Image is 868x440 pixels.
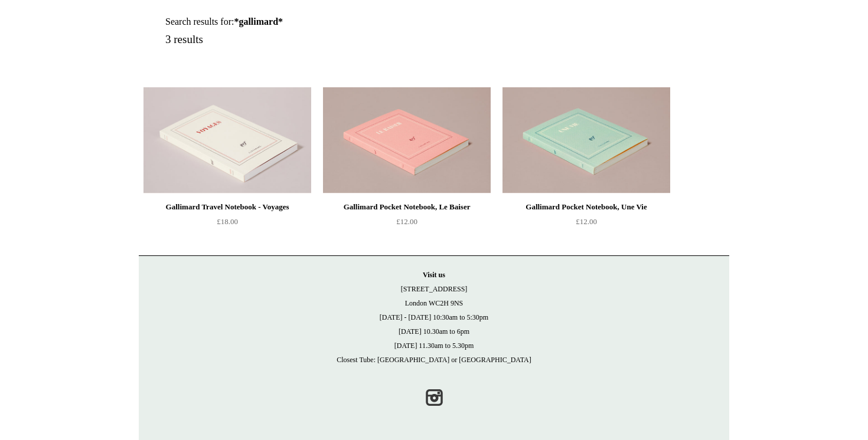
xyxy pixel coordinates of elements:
p: [STREET_ADDRESS] London WC2H 9NS [DATE] - [DATE] 10:30am to 5:30pm [DATE] 10.30am to 6pm [DATE] 1... [151,268,717,367]
a: Gallimard Pocket Notebook, Le Baiser £12.00 [323,200,491,248]
img: Gallimard Pocket Notebook, Le Baiser [323,87,491,193]
strong: *gallimard* [234,17,283,27]
div: Gallimard Pocket Notebook, Une Vie [505,200,667,214]
a: Gallimard Travel Notebook - Voyages Gallimard Travel Notebook - Voyages [143,87,311,193]
h1: Search results for: [165,16,448,27]
img: Gallimard Travel Notebook - Voyages [143,87,311,193]
h5: 3 results [165,33,448,47]
span: £12.00 [576,217,597,226]
div: Gallimard Travel Notebook - Voyages [146,200,308,214]
a: Gallimard Pocket Notebook, Une Vie £12.00 [502,200,670,248]
strong: Visit us [423,271,445,279]
span: £12.00 [396,217,417,226]
a: Gallimard Pocket Notebook, Le Baiser Gallimard Pocket Notebook, Le Baiser [323,87,491,193]
a: Gallimard Pocket Notebook, Une Vie Gallimard Pocket Notebook, Une Vie [502,87,670,193]
div: Gallimard Pocket Notebook, Le Baiser [326,200,488,214]
a: Instagram [421,385,447,411]
a: Gallimard Travel Notebook - Voyages £18.00 [143,200,311,248]
span: £18.00 [217,217,238,226]
img: Gallimard Pocket Notebook, Une Vie [502,87,670,193]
